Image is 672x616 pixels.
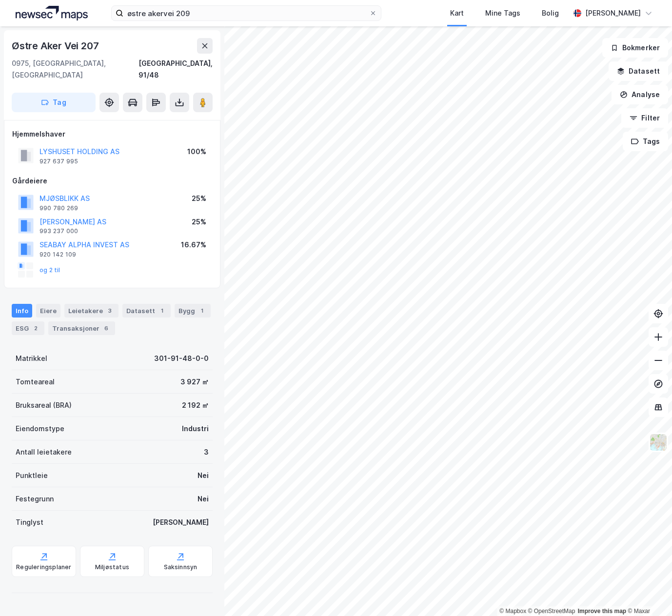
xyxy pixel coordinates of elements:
[40,227,78,235] div: 993 237 000
[64,304,119,318] div: Leietakere
[182,399,209,411] div: 2 192 ㎡
[31,323,40,333] div: 2
[542,7,559,19] div: Bolig
[612,85,668,104] button: Analyse
[153,517,209,528] div: [PERSON_NAME]
[198,493,209,505] div: Nei
[105,306,115,316] div: 3
[138,58,213,81] div: [GEOGRAPHIC_DATA], 91/48
[623,569,672,616] iframe: Chat Widget
[187,146,206,158] div: 100%
[16,376,55,388] div: Tomteareal
[12,128,212,140] div: Hjemmelshaver
[101,323,111,333] div: 6
[16,423,64,435] div: Eiendomstype
[12,58,138,81] div: 0975, [GEOGRAPHIC_DATA], [GEOGRAPHIC_DATA]
[154,353,209,364] div: 301-91-48-0-0
[157,306,167,316] div: 1
[192,216,206,228] div: 25%
[181,239,206,251] div: 16.67%
[48,321,115,335] div: Transaksjoner
[36,304,60,318] div: Eiere
[12,38,100,54] div: Østre Aker Vei 207
[12,93,96,112] button: Tag
[485,7,520,19] div: Mine Tags
[16,517,43,528] div: Tinglyst
[649,433,668,452] img: Z
[578,608,626,615] a: Improve this map
[12,304,32,318] div: Info
[16,353,47,364] div: Matrikkel
[16,399,72,411] div: Bruksareal (BRA)
[528,608,575,615] a: OpenStreetMap
[197,306,207,316] div: 1
[40,158,78,165] div: 927 637 995
[192,193,206,204] div: 25%
[621,108,668,128] button: Filter
[164,563,198,571] div: Saksinnsyn
[16,446,72,458] div: Antall leietakere
[602,38,668,58] button: Bokmerker
[122,304,171,318] div: Datasett
[123,6,369,20] input: Søk på adresse, matrikkel, gårdeiere, leietakere eller personer
[12,175,212,187] div: Gårdeiere
[204,446,209,458] div: 3
[16,6,88,20] img: logo.a4113a55bc3d86da70a041830d287a7e.svg
[182,423,209,435] div: Industri
[623,569,672,616] div: Kontrollprogram for chat
[175,304,211,318] div: Bygg
[12,321,44,335] div: ESG
[95,563,129,571] div: Miljøstatus
[198,470,209,481] div: Nei
[180,376,209,388] div: 3 927 ㎡
[40,251,76,258] div: 920 142 109
[40,204,78,212] div: 990 780 269
[609,61,668,81] button: Datasett
[623,132,668,151] button: Tags
[499,608,526,615] a: Mapbox
[450,7,464,19] div: Kart
[585,7,641,19] div: [PERSON_NAME]
[16,563,71,571] div: Reguleringsplaner
[16,493,54,505] div: Festegrunn
[16,470,48,481] div: Punktleie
